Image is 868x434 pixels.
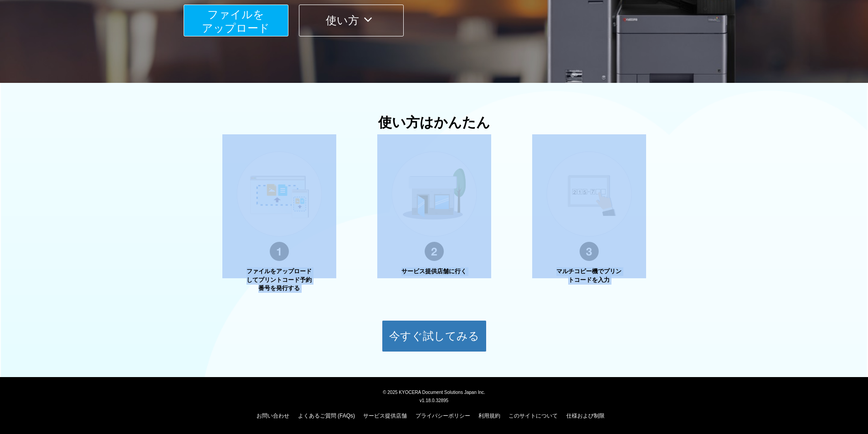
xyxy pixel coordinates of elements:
span: v1.18.0.32895 [420,398,448,403]
a: 利用規約 [478,413,500,419]
p: ファイルをアップロードしてプリントコード予約番号を発行する [245,267,313,293]
a: サービス提供店舗 [363,413,407,419]
p: サービス提供店舗に行く [400,267,468,276]
span: ファイルを ​​アップロード [202,8,270,34]
span: © 2025 KYOCERA Document Solutions Japan Inc. [383,389,485,395]
p: マルチコピー機でプリントコードを入力 [555,267,623,284]
a: お問い合わせ [257,413,289,419]
a: このサイトについて [508,413,558,419]
a: 仕様および制限 [566,413,605,419]
a: よくあるご質問 (FAQs) [298,413,355,419]
a: プライバシーポリシー [416,413,470,419]
button: ファイルを​​アップロード [184,5,288,36]
button: 今すぐ試してみる [382,320,487,352]
button: 使い方 [299,5,404,36]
